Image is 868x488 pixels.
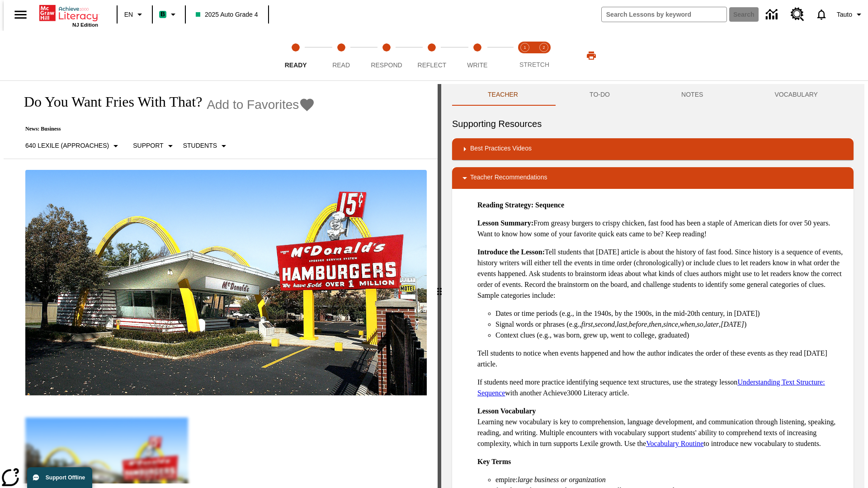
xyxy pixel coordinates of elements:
[810,3,833,26] a: Notifications
[512,31,538,80] button: Stretch Read step 1 of 2
[371,61,402,69] span: Respond
[25,141,109,150] p: 640 Lexile (Approaches)
[542,45,545,50] text: 2
[183,141,217,150] p: Students
[577,47,606,64] button: Print
[477,201,533,209] strong: Reading Strategy:
[477,406,846,449] p: Learning new vocabulary is key to comprehension, language development, and communication through ...
[207,98,299,112] span: Add to Favorites
[133,141,163,150] p: Support
[477,247,846,301] p: Tell students that [DATE] article is about the history of fast food. Since history is a sequence ...
[4,84,438,483] div: reading
[452,84,554,106] button: Teacher
[477,377,846,399] p: If students need more practice identifying sequence text structures, use the strategy lesson with...
[25,170,427,396] img: One of the first McDonald's stores, with the iconic red sign and golden arches.
[477,378,825,397] a: Understanding Text Structure: Sequence
[120,6,149,23] button: Language: EN, Select a language
[470,144,532,155] p: Best Practices Videos
[649,320,661,328] em: then
[285,61,307,69] span: Ready
[477,248,545,256] strong: Introduce the Lesson:
[39,3,98,28] div: Home
[595,320,615,328] em: second
[477,458,511,465] strong: Key Terms
[452,167,854,189] div: Teacher Recommendations
[697,320,703,328] em: so
[495,319,846,330] li: Signal words or phrases (e.g., , , , , , , , , , )
[477,407,536,415] strong: Lesson Vocabulary
[196,10,258,19] span: 2025 Auto Grade 4
[680,320,695,328] em: when
[495,308,846,319] li: Dates or time periods (e.g., in the 1940s, by the 1900s, in the mid-20th century, in [DATE])
[554,84,646,106] button: TO-DO
[129,138,179,154] button: Scaffolds, Support
[452,84,854,106] div: Instructional Panel Tabs
[360,31,413,80] button: Respond step 3 of 5
[477,348,846,370] p: Tell students to notice when events happened and how the author indicates the order of these even...
[406,31,458,80] button: Reflect step 4 of 5
[518,476,606,483] em: large business or organization
[581,320,593,328] em: first
[156,6,182,23] button: Boost Class color is mint green. Change class color
[477,219,533,227] strong: Lesson Summary:
[705,320,719,328] em: later
[451,31,504,80] button: Write step 5 of 5
[646,440,703,447] a: Vocabulary Routine
[785,2,810,27] a: Resource Center, Will open in new tab
[617,320,627,328] em: last
[531,31,557,80] button: Stretch Respond step 2 of 2
[519,61,549,68] span: STRETCH
[477,218,846,239] p: From greasy burgers to crispy chicken, fast food has been a staple of American diets for over 50 ...
[269,31,322,80] button: Ready step 1 of 5
[452,138,854,160] div: Best Practices Videos
[646,84,739,106] button: NOTES
[27,467,92,488] button: Support Offline
[179,138,233,154] button: Select Student
[46,474,85,481] span: Support Offline
[452,117,854,131] h6: Supporting Resources
[332,61,350,69] span: Read
[470,173,547,183] p: Teacher Recommendations
[14,126,315,132] p: News: Business
[7,1,34,28] button: Open side menu
[663,320,678,328] em: since
[124,10,133,19] span: EN
[535,201,564,209] strong: Sequence
[495,330,846,341] li: Context clues (e.g., was born, grew up, went to college, graduated)
[524,45,526,50] text: 1
[22,138,125,154] button: Select Lexile, 640 Lexile (Approaches)
[495,474,846,485] li: empire:
[739,84,854,106] button: VOCABULARY
[207,97,315,113] button: Add to Favorites - Do You Want Fries With That?
[721,320,744,328] em: [DATE]
[760,2,785,27] a: Data Center
[438,84,441,488] div: Press Enter or Spacebar and then press right and left arrow keys to move the slider
[418,61,447,69] span: Reflect
[837,10,852,19] span: Tauto
[833,6,868,23] button: Profile/Settings
[629,320,647,328] em: before
[441,84,864,488] div: activity
[160,9,165,20] span: B
[72,22,98,28] span: NJ Edition
[14,94,202,110] h1: Do You Want Fries With That?
[315,31,367,80] button: Read step 2 of 5
[602,7,726,22] input: search field
[467,61,487,69] span: Write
